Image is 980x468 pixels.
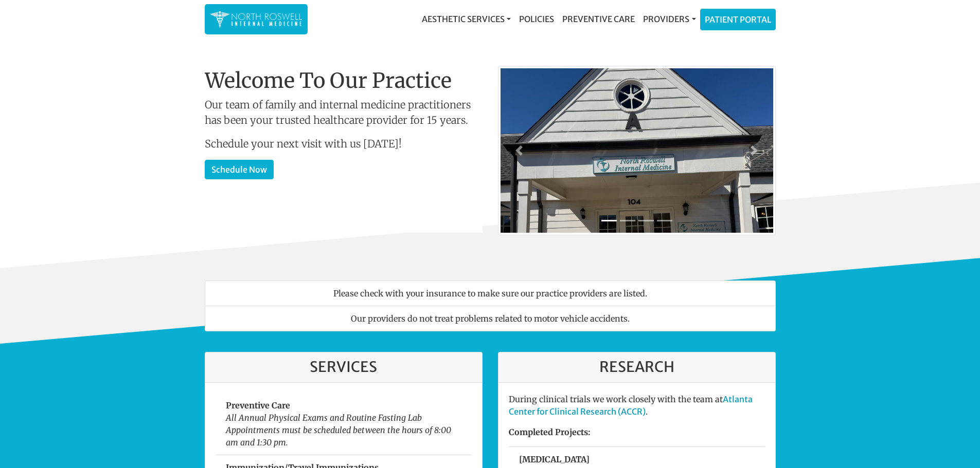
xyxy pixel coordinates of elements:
em: All Annual Physical Exams and Routine Fasting Lab Appointments must be scheduled between the hour... [226,413,451,447]
a: Policies [515,9,558,29]
strong: Completed Projects: [509,427,591,437]
strong: [MEDICAL_DATA] [519,454,590,464]
a: Providers [639,9,700,29]
strong: Preventive Care [226,400,290,410]
p: Our team of family and internal medicine practitioners has been your trusted healthcare provider ... [205,97,483,128]
img: North Roswell Internal Medicine [210,9,302,29]
a: Schedule Now [205,160,274,179]
p: Schedule your next visit with us [DATE]! [205,136,483,152]
li: Our providers do not treat problems related to motor vehicle accidents. [205,306,776,331]
h1: Welcome To Our Practice [205,68,483,93]
p: During clinical trials we work closely with the team at . [509,393,765,418]
a: Preventive Care [558,9,639,29]
a: Aesthetic Services [418,9,515,29]
a: Patient Portal [701,9,775,30]
a: Atlanta Center for Clinical Research (ACCR) [509,394,753,417]
h3: Services [216,359,472,376]
h3: Research [509,359,765,376]
li: Please check with your insurance to make sure our practice providers are listed. [205,280,776,306]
